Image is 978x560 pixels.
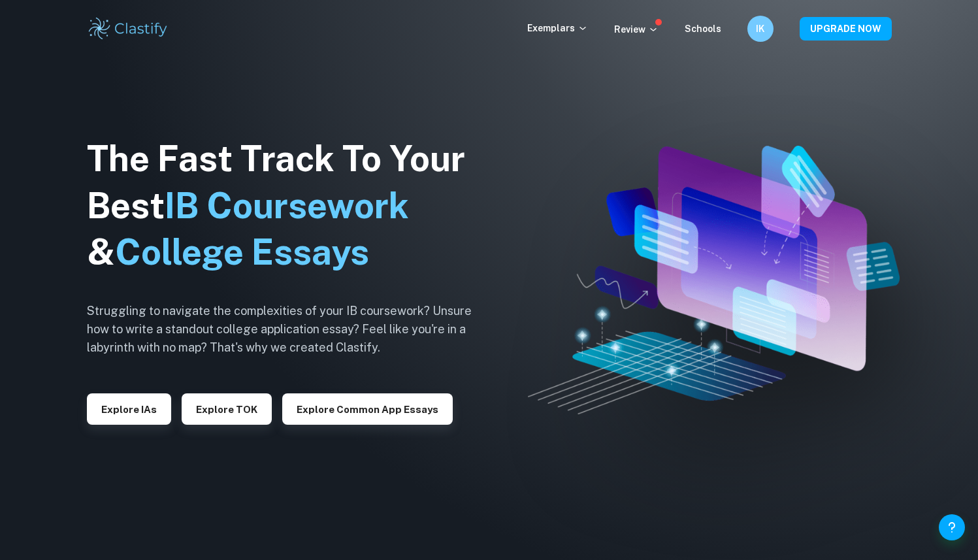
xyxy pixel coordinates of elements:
span: College Essays [115,231,369,272]
a: Explore Common App essays [282,403,453,415]
a: Explore TOK [182,403,272,415]
button: UPGRADE NOW [800,17,892,41]
button: IK [747,16,774,42]
h6: Struggling to navigate the complexities of your IB coursework? Unsure how to write a standout col... [87,302,492,357]
button: Explore Common App essays [282,393,453,425]
button: Explore IAs [87,393,171,425]
button: Help and Feedback [939,514,965,540]
a: Explore IAs [87,403,171,415]
img: Clastify logo [87,16,170,42]
h6: IK [753,22,768,36]
h1: The Fast Track To Your Best & [87,135,492,276]
span: IB Coursework [165,185,409,226]
p: Exemplars [527,21,588,35]
button: Explore TOK [182,393,272,425]
p: Review [614,22,659,37]
img: Clastify hero [528,146,900,414]
a: Schools [685,24,721,34]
